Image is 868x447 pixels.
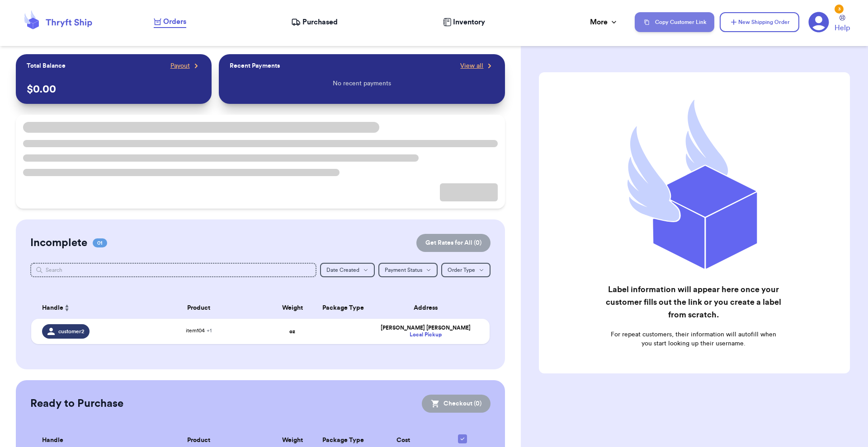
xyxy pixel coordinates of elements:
[30,236,87,250] h2: Incomplete
[130,297,268,319] th: Product
[289,329,295,334] strong: oz
[320,263,375,277] button: Date Created
[302,17,338,28] span: Purchased
[170,61,201,70] a: Payout
[372,331,479,338] div: Local Pickup
[835,23,850,33] span: Help
[720,12,799,32] button: New Shipping Order
[605,283,782,321] h2: Label information will appear here once your customer fills out the link or you create a label fr...
[443,17,485,28] a: Inventory
[590,17,618,28] div: More
[207,328,212,333] span: + 1
[453,17,485,28] span: Inventory
[230,61,280,70] p: Recent Payments
[42,436,63,445] span: Handle
[835,5,844,14] div: 3
[30,396,123,411] h2: Ready to Purchase
[367,297,490,319] th: Address
[163,16,186,27] span: Orders
[30,263,317,277] input: Search
[27,61,66,70] p: Total Balance
[42,303,63,313] span: Handle
[63,303,71,313] button: Sort ascending
[422,395,491,413] button: Checkout (0)
[291,17,338,28] a: Purchased
[326,267,359,273] span: Date Created
[154,16,186,28] a: Orders
[460,61,483,70] span: View all
[170,61,190,70] span: Payout
[416,234,491,252] button: Get Rates for All (0)
[378,263,438,277] button: Payment Status
[448,267,475,273] span: Order Type
[635,12,714,32] button: Copy Customer Link
[317,297,366,319] th: Package Type
[835,15,850,33] a: Help
[441,263,491,277] button: Order Type
[93,238,107,247] span: 01
[186,328,212,333] span: item104
[460,61,494,70] a: View all
[385,267,422,273] span: Payment Status
[372,325,479,331] div: [PERSON_NAME] [PERSON_NAME]
[605,330,782,348] p: For repeat customers, their information will autofill when you start looking up their username.
[58,328,84,335] span: customer2
[333,79,391,88] p: No recent payments
[808,12,829,33] a: 3
[27,82,201,97] p: $ 0.00
[268,297,317,319] th: Weight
